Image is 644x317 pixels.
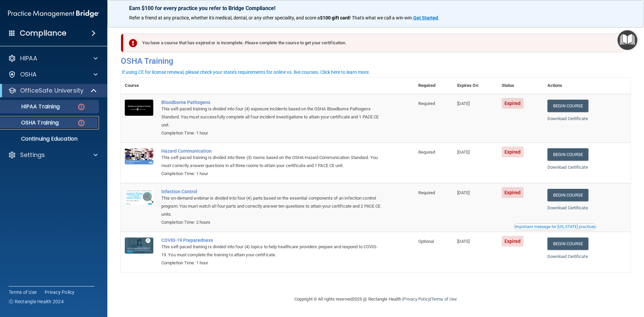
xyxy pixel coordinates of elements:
div: This self-paced training is divided into four (4) exposure incidents based on the OSHA Bloodborne... [161,105,381,129]
span: [DATE] [457,190,470,195]
a: Begin Course [547,189,588,201]
a: Settings [8,151,98,159]
div: This self-paced training is divided into four (4) topics to help healthcare providers prepare and... [161,243,381,259]
strong: Get Started [413,15,438,20]
span: Refer a friend at any practice, whether it's medical, dental, or any other speciality, and score a [129,15,320,20]
th: Expires On [453,77,498,94]
th: Actions [543,77,631,94]
a: COVID-19 Preparedness [161,237,381,243]
span: Required [418,101,435,106]
div: If using CE for license renewal, please check your state's requirements for online vs. live cours... [122,70,370,74]
img: danger-circle.6113f641.png [77,103,86,111]
a: Terms of Use [9,289,37,296]
strong: $100 gift card [320,15,350,20]
a: Get Started [413,15,439,20]
span: Expired [502,98,524,109]
span: Expired [502,236,524,247]
a: Infection Control [161,189,381,194]
img: PMB logo [8,7,99,20]
a: Begin Course [547,237,588,250]
div: You have a course that has expired or is incomplete. Please complete the course to get your certi... [123,34,623,52]
a: Download Certificate [547,165,588,170]
span: Required [418,190,435,195]
p: HIPAA [20,54,37,62]
a: Terms of Use [431,297,457,302]
a: Download Certificate [547,116,588,121]
a: Download Certificate [547,205,588,210]
a: Privacy Policy [45,289,75,296]
span: Expired [502,187,524,198]
p: OfficeSafe University [20,87,84,95]
button: If using CE for license renewal, please check your state's requirements for online vs. live cours... [121,69,371,75]
th: Status [498,77,543,94]
div: Important message for [US_STATE] practices [515,225,595,229]
div: Completion Time: 1 hour [161,259,381,267]
p: HIPAA Training [4,103,60,110]
p: Earn $100 for every practice you refer to Bridge Compliance! [129,5,622,11]
span: [DATE] [457,101,470,106]
a: Begin Course [547,100,588,112]
span: [DATE] [457,150,470,155]
a: Download Certificate [547,254,588,259]
p: Continuing Education [4,136,96,142]
img: exclamation-circle-solid-danger.72ef9ffc.png [129,39,137,47]
span: Optional [418,239,434,244]
div: Completion Time: 2 hours [161,218,381,226]
th: Course [121,77,157,94]
a: OfficeSafe University [8,87,97,95]
span: Ⓒ Rectangle Health 2024 [9,298,64,305]
button: Read this if you are a dental practitioner in the state of CA [514,223,596,230]
a: Privacy Policy [403,297,430,302]
span: ! That's what we call a win-win. [350,15,413,20]
a: HIPAA [8,54,98,62]
h4: OSHA Training [121,56,631,66]
span: [DATE] [457,239,470,244]
a: Hazard Communication [161,148,381,154]
div: This on-demand webinar is divided into four (4) parts based on the essential components of an inf... [161,194,381,218]
div: Completion Time: 1 hour [161,170,381,178]
div: Copyright © All rights reserved 2025 @ Rectangle Health | | [253,288,498,310]
a: Begin Course [547,148,588,161]
div: This self-paced training is divided into three (3) rooms based on the OSHA Hazard Communication S... [161,154,381,170]
th: Required [414,77,453,94]
a: Bloodborne Pathogens [161,100,381,105]
span: Expired [502,147,524,157]
p: Settings [20,151,45,159]
span: Required [418,150,435,155]
p: OSHA Training [4,119,59,126]
button: Open Resource Center [618,30,637,50]
img: danger-circle.6113f641.png [77,119,86,127]
h4: Compliance [20,29,66,38]
a: OSHA [8,70,98,78]
div: Completion Time: 1 hour [161,129,381,137]
p: OSHA [20,70,37,78]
